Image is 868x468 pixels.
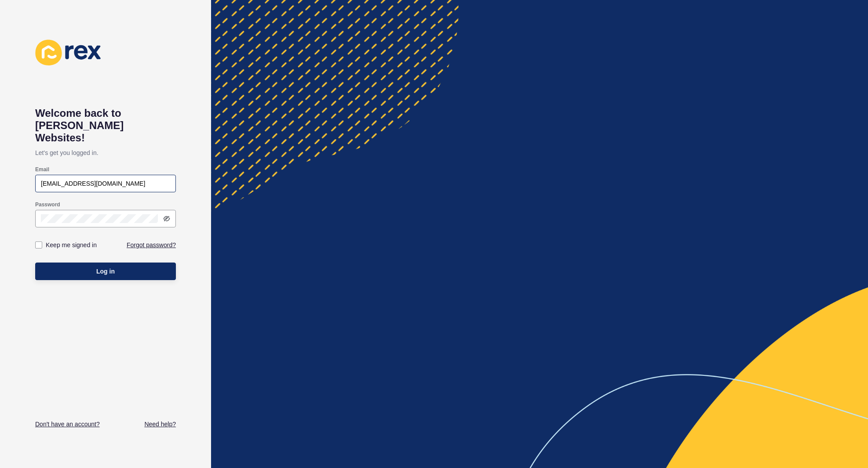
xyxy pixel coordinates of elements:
label: Keep me signed in [46,241,97,249]
a: Forgot password? [127,241,176,249]
button: Log in [35,263,176,280]
label: Email [35,166,49,173]
label: Password [35,201,60,208]
input: e.g. name@company.com [41,179,170,188]
span: Log in [96,267,115,276]
a: Need help? [144,420,176,428]
h1: Welcome back to [PERSON_NAME] Websites! [35,107,176,144]
p: Let's get you logged in. [35,144,176,162]
a: Don't have an account? [35,420,100,428]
